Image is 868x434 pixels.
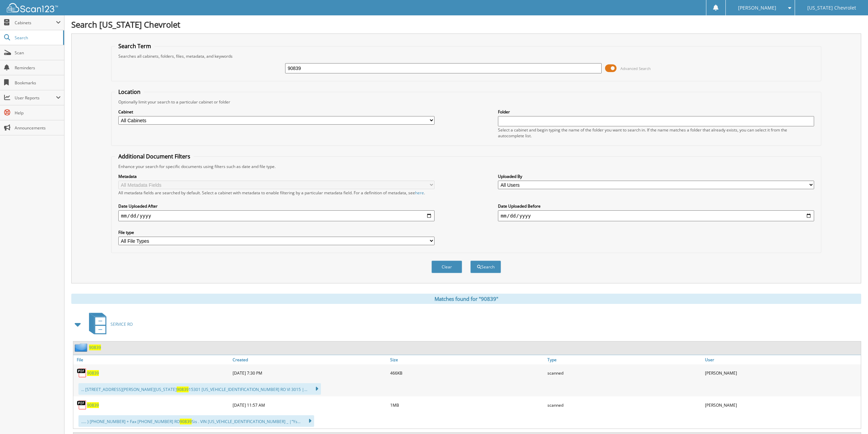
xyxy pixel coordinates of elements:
[85,311,133,338] a: SERVICE RO
[15,80,61,86] span: Bookmarks
[118,229,435,235] label: File type
[15,110,61,116] span: Help
[77,400,87,410] img: PDF.png
[546,366,703,380] div: scanned
[115,164,818,169] div: Enhance your search for specific documents using filters such as date and file type.
[75,343,89,352] img: folder2.png
[15,95,56,101] span: User Reports
[498,203,814,209] label: Date Uploaded Before
[415,190,424,196] a: here
[703,398,861,412] div: [PERSON_NAME]
[703,355,861,364] a: User
[546,398,703,412] div: scanned
[15,50,61,56] span: Scan
[111,321,133,327] span: SERVICE RO
[498,210,814,221] input: end
[118,203,435,209] label: Date Uploaded After
[807,6,856,10] span: [US_STATE] Chevrolet
[87,370,99,376] a: 90839
[180,419,192,424] span: 90839
[431,261,462,273] button: Clear
[738,6,776,10] span: [PERSON_NAME]
[703,366,861,380] div: [PERSON_NAME]
[73,355,231,364] a: File
[118,109,435,115] label: Cabinet
[77,368,87,378] img: PDF.png
[115,88,144,96] legend: Location
[498,173,814,179] label: Uploaded By
[78,415,314,427] div: ..... ) [PHONE_NUMBER] + Fax [PHONE_NUMBER] RO Sis . VIN [US_VEHICLE_IDENTIFICATION_NUMBER] _ |“Y...
[115,42,155,50] legend: Search Term
[620,66,651,71] span: Advanced Search
[388,355,546,364] a: Size
[118,190,435,196] div: All metadata fields are searched by default. Select a cabinet with metadata to enable filtering b...
[546,355,703,364] a: Type
[87,402,99,408] a: 90839
[115,99,818,105] div: Optionally limit your search to a particular cabinet or folder
[15,65,61,71] span: Reminders
[498,127,814,139] div: Select a cabinet and begin typing the name of the folder you want to search in. If the name match...
[15,35,60,41] span: Search
[115,53,818,59] div: Searches all cabinets, folders, files, metadata, and keywords
[118,173,435,179] label: Metadata
[498,109,814,115] label: Folder
[71,19,861,30] h1: Search [US_STATE] Chevrolet
[15,20,56,26] span: Cabinets
[15,125,61,131] span: Announcements
[231,398,388,412] div: [DATE] 11:57 AM
[78,383,321,395] div: ... [STREET_ADDRESS][PERSON_NAME][US_STATE] 15301 [US_VEHICLE_IDENTIFICATION_NUMBER] RO Vl 3015 |...
[388,398,546,412] div: 1MB
[71,294,861,304] div: Matches found for "90839"
[7,3,58,12] img: scan123-logo-white.svg
[231,366,388,380] div: [DATE] 7:30 PM
[388,366,546,380] div: 466KB
[115,153,194,160] legend: Additional Document Filters
[89,345,101,350] a: 90839
[118,210,435,221] input: start
[470,261,501,273] button: Search
[231,355,388,364] a: Created
[177,387,189,392] span: 90839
